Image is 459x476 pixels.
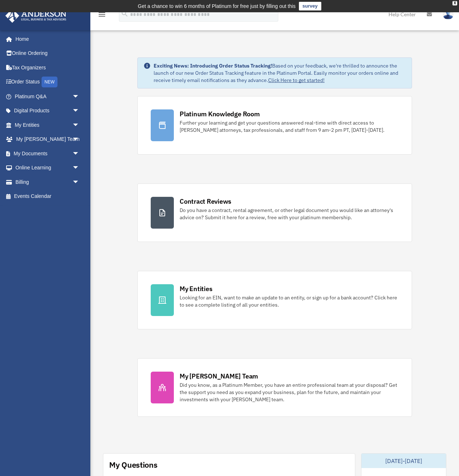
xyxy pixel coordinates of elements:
a: Platinum Q&Aarrow_drop_down [5,89,90,104]
div: Contract Reviews [180,197,231,206]
img: User Pic [443,9,454,20]
span: arrow_drop_down [72,132,87,147]
a: My Entities Looking for an EIN, want to make an update to an entity, or sign up for a bank accoun... [137,271,412,329]
div: Based on your feedback, we're thrilled to announce the launch of our new Order Status Tracking fe... [154,62,406,84]
span: arrow_drop_down [72,104,87,118]
a: Events Calendar [5,189,90,204]
a: Tax Organizers [5,60,90,75]
div: Further your learning and get your questions answered real-time with direct access to [PERSON_NAM... [180,119,399,134]
strong: Exciting News: Introducing Order Status Tracking! [154,62,272,69]
a: survey [299,2,321,10]
a: Online Ordering [5,46,90,61]
div: My [PERSON_NAME] Team [180,372,258,381]
span: arrow_drop_down [72,161,87,176]
span: arrow_drop_down [72,118,87,133]
div: Platinum Knowledge Room [180,109,260,118]
div: Looking for an EIN, want to make an update to an entity, or sign up for a bank account? Click her... [180,294,399,308]
a: My [PERSON_NAME] Teamarrow_drop_down [5,132,90,147]
div: Did you know, as a Platinum Member, you have an entire professional team at your disposal? Get th... [180,381,399,403]
div: My Entities [180,284,212,293]
a: Billingarrow_drop_down [5,175,90,189]
a: Click Here to get started! [268,77,325,83]
a: My Documentsarrow_drop_down [5,146,90,161]
i: search [121,10,129,18]
div: Get a chance to win 6 months of Platinum for free just by filling out this [138,2,296,10]
div: [DATE]-[DATE] [361,454,446,468]
a: Digital Productsarrow_drop_down [5,104,90,118]
a: menu [98,13,106,19]
span: arrow_drop_down [72,89,87,104]
a: Contract Reviews Do you have a contract, rental agreement, or other legal document you would like... [137,183,412,242]
div: My Questions [109,459,158,470]
a: Order StatusNEW [5,75,90,90]
img: Anderson Advisors Platinum Portal [3,9,69,23]
a: My [PERSON_NAME] Team Did you know, as a Platinum Member, you have an entire professional team at... [137,358,412,417]
div: close [452,1,457,5]
div: NEW [42,77,57,87]
a: Online Learningarrow_drop_down [5,161,90,175]
span: arrow_drop_down [72,175,87,190]
i: menu [98,10,106,19]
span: arrow_drop_down [72,146,87,161]
div: Do you have a contract, rental agreement, or other legal document you would like an attorney's ad... [180,207,399,221]
a: Platinum Knowledge Room Further your learning and get your questions answered real-time with dire... [137,96,412,155]
a: My Entitiesarrow_drop_down [5,118,90,132]
a: Home [5,32,87,46]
